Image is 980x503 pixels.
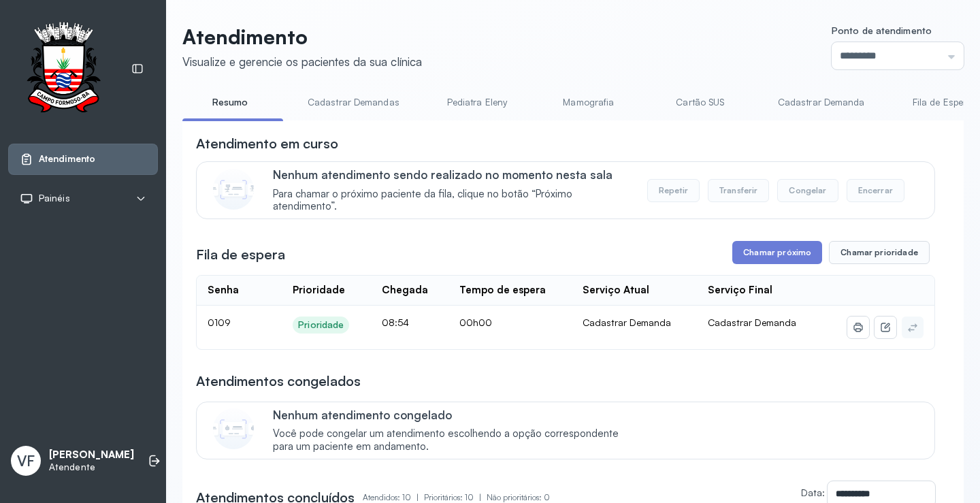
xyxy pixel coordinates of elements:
img: Logotipo do estabelecimento [14,22,112,116]
p: Nenhum atendimento sendo realizado no momento nesta sala [273,167,633,182]
img: Imagem de CalloutCard [213,408,254,449]
span: | [416,492,419,502]
p: Atendente [49,461,134,473]
p: Atendimento [182,25,422,49]
h3: Atendimento em curso [196,134,338,153]
button: Repetir [647,179,700,202]
span: Painéis [39,193,70,204]
span: | [479,492,481,502]
span: Atendimento [39,153,95,165]
span: 08:54 [382,317,409,328]
a: Cadastrar Demanda [764,91,879,114]
a: Resumo [182,91,278,114]
div: Cadastrar Demanda [583,317,686,329]
span: Para chamar o próximo paciente da fila, clique no botão “Próximo atendimento”. [273,188,633,214]
img: Imagem de CalloutCard [213,169,254,210]
a: Mamografia [541,91,636,114]
button: Chamar próximo [732,241,822,264]
button: Transferir [708,179,770,202]
button: Chamar prioridade [829,241,930,264]
div: Tempo de espera [459,284,546,297]
a: Cartão SUS [653,91,748,114]
a: Pediatra Eleny [429,91,525,114]
div: Prioridade [298,319,344,331]
label: Data: [801,487,825,498]
p: Nenhum atendimento congelado [273,408,633,422]
span: Você pode congelar um atendimento escolhendo a opção correspondente para um paciente em andamento. [273,427,633,453]
button: Congelar [777,179,838,202]
span: 00h00 [459,317,492,328]
div: Prioridade [293,284,345,297]
h3: Atendimentos congelados [196,372,361,391]
span: Ponto de atendimento [832,25,932,36]
h3: Fila de espera [196,245,285,264]
button: Encerrar [847,179,904,202]
p: [PERSON_NAME] [49,449,134,461]
div: Senha [208,284,239,297]
span: 0109 [208,317,231,328]
a: Atendimento [20,152,146,166]
div: Serviço Final [708,284,772,297]
span: Cadastrar Demanda [708,317,796,328]
div: Chegada [382,284,428,297]
div: Serviço Atual [583,284,649,297]
a: Cadastrar Demandas [294,91,413,114]
div: Visualize e gerencie os pacientes da sua clínica [182,54,422,69]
